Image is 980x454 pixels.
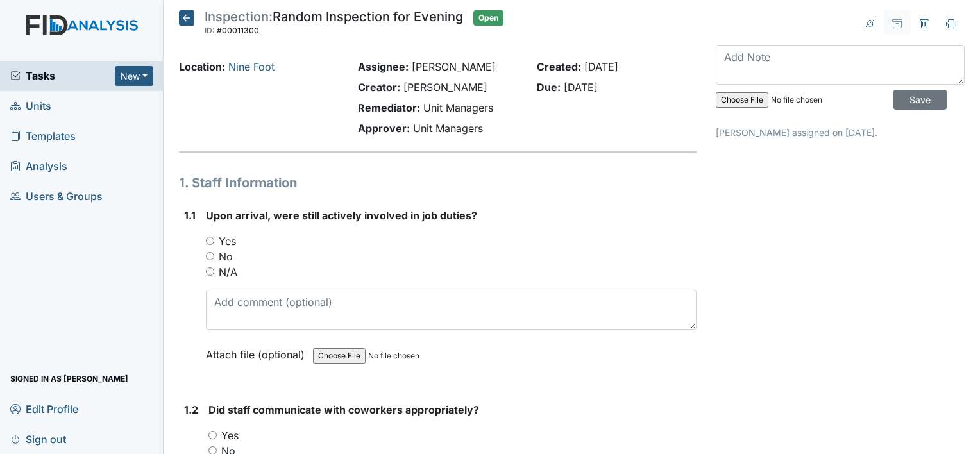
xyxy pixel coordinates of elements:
span: [PERSON_NAME] [403,81,487,94]
label: No [219,249,233,264]
label: 1.2 [184,402,198,417]
label: 1.1 [184,208,196,223]
a: Tasks [10,68,115,83]
span: Templates [10,126,76,146]
button: New [115,66,153,86]
span: Unit Managers [423,101,493,114]
div: Random Inspection for Evening [205,10,463,38]
strong: Assignee: [358,60,409,73]
span: Inspection: [205,9,273,24]
span: Open [473,10,503,26]
span: [DATE] [564,81,598,94]
label: Yes [219,233,236,249]
span: [DATE] [584,60,618,73]
span: Signed in as [PERSON_NAME] [10,369,128,389]
a: Nine Foot [228,60,275,73]
span: [PERSON_NAME] [412,60,496,73]
strong: Creator: [358,81,400,94]
span: Edit Profile [10,399,78,419]
span: Did staff communicate with coworkers appropriately? [208,403,479,416]
strong: Remediator: [358,101,420,114]
p: [PERSON_NAME] assigned on [DATE]. [716,126,965,139]
h1: 1. Staff Information [179,173,697,192]
span: Users & Groups [10,187,103,206]
span: Upon arrival, were still actively involved in job duties? [206,209,477,222]
input: N/A [206,267,214,276]
input: Yes [208,431,217,439]
span: Units [10,96,51,116]
span: Unit Managers [413,122,483,135]
span: #00011300 [217,26,259,35]
label: Yes [221,428,239,443]
strong: Location: [179,60,225,73]
input: No [206,252,214,260]
span: Sign out [10,429,66,449]
strong: Due: [537,81,561,94]
input: Save [893,90,947,110]
input: Yes [206,237,214,245]
strong: Created: [537,60,581,73]
strong: Approver: [358,122,410,135]
label: N/A [219,264,237,280]
label: Attach file (optional) [206,340,310,362]
span: Analysis [10,156,67,176]
span: ID: [205,26,215,35]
